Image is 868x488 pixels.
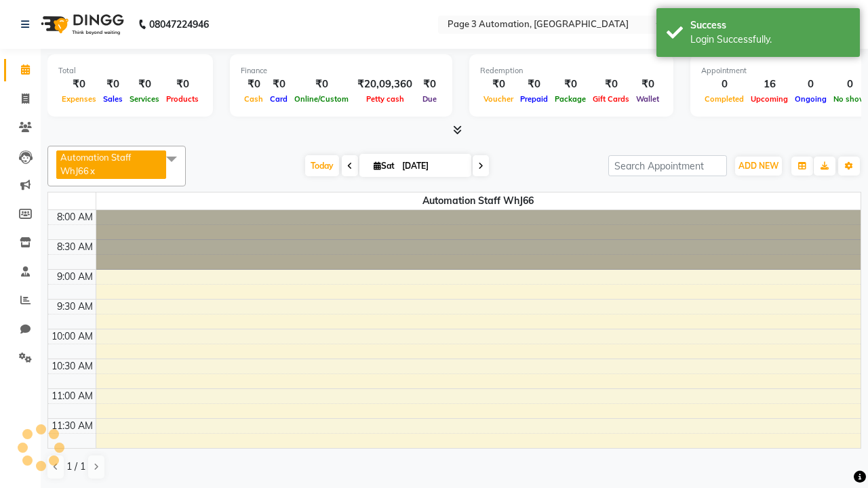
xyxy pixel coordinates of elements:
[791,94,830,104] span: Ongoing
[291,94,352,104] span: Online/Custom
[89,165,95,176] a: x
[419,94,440,104] span: Due
[305,155,339,176] span: Today
[49,389,96,403] div: 11:00 AM
[58,65,202,77] div: Total
[96,192,861,209] span: Automation Staff WhJ66
[551,94,589,104] span: Package
[633,77,663,92] div: ₹0
[49,329,96,344] div: 10:00 AM
[58,94,100,104] span: Expenses
[267,94,291,104] span: Card
[517,94,551,104] span: Prepaid
[54,300,96,314] div: 9:30 AM
[126,77,163,92] div: ₹0
[398,156,466,176] input: 2025-10-04
[480,94,517,104] span: Voucher
[149,5,209,43] b: 08047224946
[363,94,408,104] span: Petty cash
[60,152,131,176] span: Automation Staff WhJ66
[370,161,398,171] span: Sat
[690,18,850,33] div: Success
[352,77,418,92] div: ₹20,09,360
[35,5,127,43] img: logo
[49,419,96,433] div: 11:30 AM
[54,240,96,254] div: 8:30 AM
[54,270,96,284] div: 9:00 AM
[701,77,747,92] div: 0
[517,77,551,92] div: ₹0
[163,77,202,92] div: ₹0
[267,77,291,92] div: ₹0
[100,94,126,104] span: Sales
[241,65,441,77] div: Finance
[738,161,778,171] span: ADD NEW
[54,210,96,224] div: 8:00 AM
[690,33,850,47] div: Login Successfully.
[480,77,517,92] div: ₹0
[418,77,441,92] div: ₹0
[49,359,96,373] div: 10:30 AM
[791,77,830,92] div: 0
[480,65,663,77] div: Redemption
[58,77,100,92] div: ₹0
[608,155,727,176] input: Search Appointment
[589,77,633,92] div: ₹0
[747,77,791,92] div: 16
[701,94,747,104] span: Completed
[241,94,267,104] span: Cash
[633,94,663,104] span: Wallet
[163,94,202,104] span: Products
[100,77,126,92] div: ₹0
[291,77,352,92] div: ₹0
[735,157,782,176] button: ADD NEW
[551,77,589,92] div: ₹0
[126,94,163,104] span: Services
[747,94,791,104] span: Upcoming
[589,94,633,104] span: Gift Cards
[66,460,85,474] span: 1 / 1
[241,77,267,92] div: ₹0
